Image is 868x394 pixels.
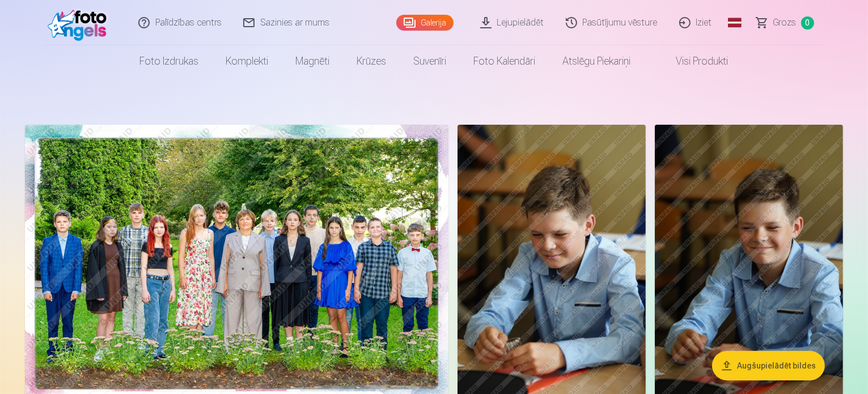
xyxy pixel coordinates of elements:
[282,45,344,77] a: Magnēti
[213,45,282,77] a: Komplekti
[344,45,400,77] a: Krūzes
[48,5,113,41] img: /fa1
[773,16,797,29] span: Grozs
[396,15,454,31] a: Galerija
[549,45,645,77] a: Atslēgu piekariņi
[460,45,549,77] a: Foto kalendāri
[712,351,825,380] button: Augšupielādēt bildes
[645,45,742,77] a: Visi produkti
[126,45,213,77] a: Foto izdrukas
[400,45,460,77] a: Suvenīri
[801,16,814,29] span: 0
